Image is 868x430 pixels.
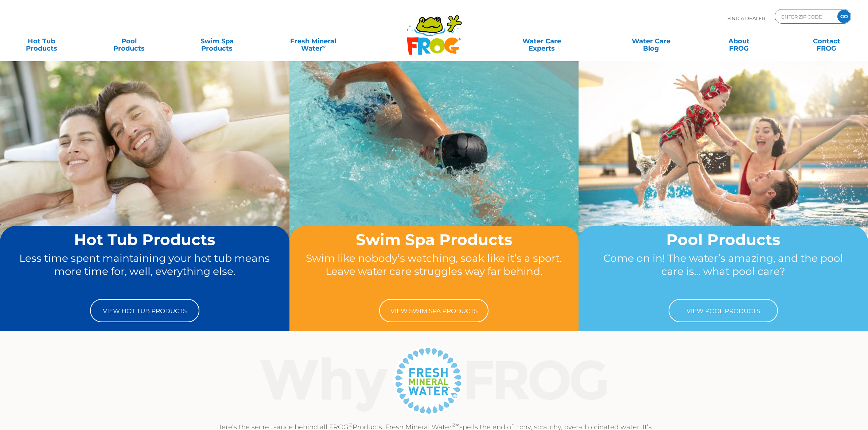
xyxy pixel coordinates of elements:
[303,231,565,248] h2: Swim Spa Products
[246,344,622,417] img: Why Frog
[289,61,579,277] img: home-banner-swim-spa-short
[669,299,778,322] a: View Pool Products
[592,252,854,292] p: Come on in! The water’s amazing, and the pool care is… what pool care?
[727,9,765,27] p: Find A Dealer
[14,252,276,292] p: Less time spent maintaining your hot tub means more time for, well, everything else.
[837,10,851,23] input: GO
[486,34,597,48] a: Water CareExperts
[452,422,459,428] sup: ®∞
[349,422,353,428] sup: ®
[793,34,861,48] a: ContactFROG
[579,61,868,277] img: home-banner-pool-short
[90,299,199,322] a: View Hot Tub Products
[592,231,854,248] h2: Pool Products
[705,34,773,48] a: AboutFROG
[617,34,685,48] a: Water CareBlog
[7,34,75,48] a: Hot TubProducts
[781,11,830,22] input: Zip Code Form
[322,43,326,49] sup: ∞
[303,252,565,292] p: Swim like nobody’s watching, soak like it’s a sport. Leave water care struggles way far behind.
[183,34,251,48] a: Swim SpaProducts
[379,299,489,322] a: View Swim Spa Products
[95,34,163,48] a: PoolProducts
[270,34,356,48] a: Fresh MineralWater∞
[14,231,276,248] h2: Hot Tub Products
